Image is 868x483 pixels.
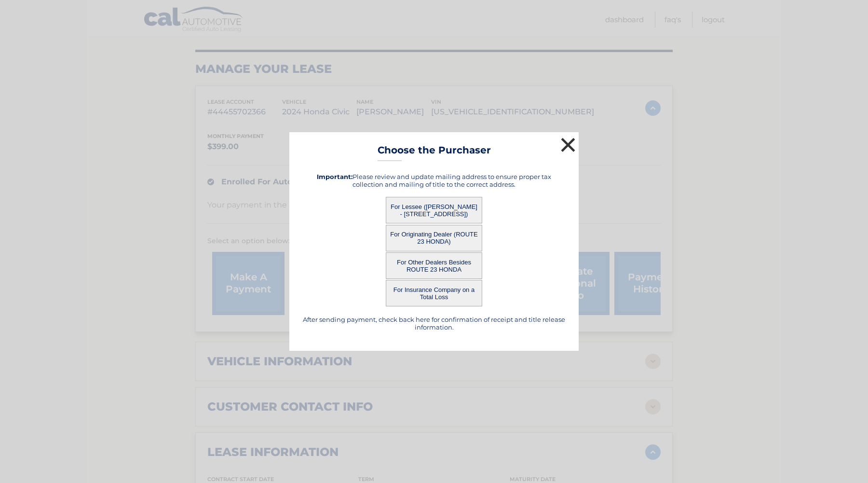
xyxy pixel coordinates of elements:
button: For Lessee ([PERSON_NAME] - [STREET_ADDRESS]) [386,197,482,223]
button: For Originating Dealer (ROUTE 23 HONDA) [386,225,482,251]
button: For Insurance Company on a Total Loss [386,280,482,306]
strong: Important: [317,173,353,180]
h5: After sending payment, check back here for confirmation of receipt and title release information. [301,316,567,331]
h5: Please review and update mailing address to ensure proper tax collection and mailing of title to ... [301,173,567,188]
button: × [558,135,578,154]
h3: Choose the Purchaser [378,144,491,161]
button: For Other Dealers Besides ROUTE 23 HONDA [386,252,482,279]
